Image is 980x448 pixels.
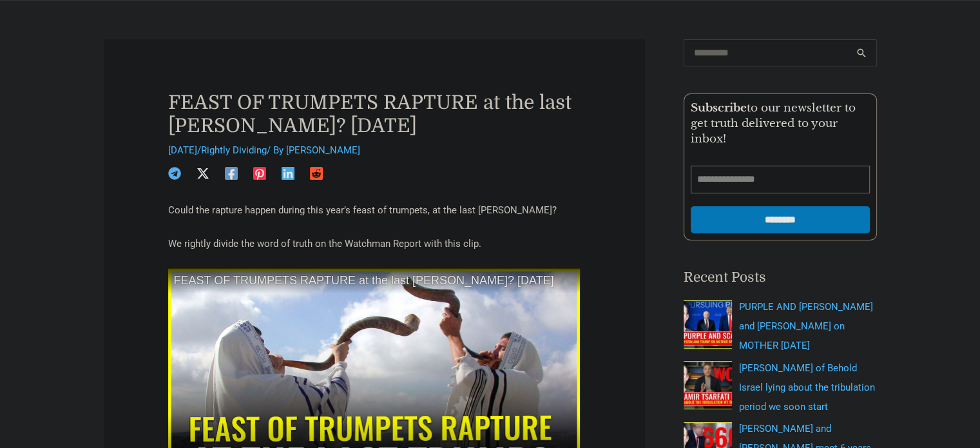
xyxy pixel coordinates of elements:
[225,167,238,180] a: Facebook
[168,235,581,253] p: We rightly divide the word of truth on the Watchman Report with this clip.
[168,167,181,180] a: Telegram
[739,362,875,413] a: [PERSON_NAME] of Behold Israel lying about the tribulation period we soon start
[253,167,266,180] a: Pinterest
[691,166,870,193] input: Email Address *
[286,144,360,156] a: [PERSON_NAME]
[684,268,877,288] h2: Recent Posts
[168,268,581,293] a: FEAST OF TRUMPETS RAPTURE at the last [PERSON_NAME]? [DATE]
[168,144,581,158] div: / / By
[168,202,581,220] p: Could the rapture happen during this year’s feast of trumpets, at the last [PERSON_NAME]?
[282,167,294,180] a: Linkedin
[691,101,747,115] strong: Subscribe
[197,167,209,180] a: Twitter / X
[201,144,267,156] a: Rightly Dividing
[739,301,873,351] a: PURPLE AND [PERSON_NAME] and [PERSON_NAME] on MOTHER [DATE]
[168,144,197,156] span: [DATE]
[168,91,581,137] h1: FEAST OF TRUMPETS RAPTURE at the last [PERSON_NAME]? [DATE]
[691,101,856,146] span: to our newsletter to get truth delivered to your inbox!
[310,167,323,180] a: Reddit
